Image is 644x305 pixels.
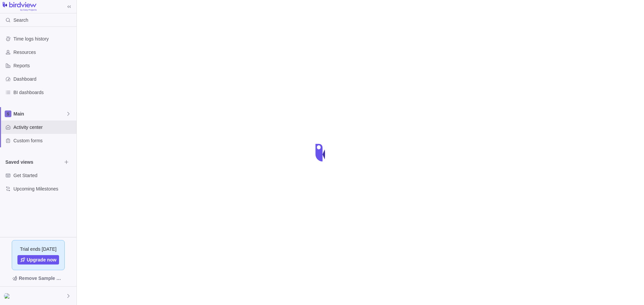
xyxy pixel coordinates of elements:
[20,246,57,252] span: Trial ends [DATE]
[13,124,74,131] span: Activity center
[5,159,62,165] span: Saved views
[62,157,71,167] span: Browse views
[13,137,74,144] span: Custom forms
[19,274,64,282] span: Remove Sample Data
[13,35,74,42] span: Time logs history
[27,256,57,263] span: Upgrade now
[13,185,74,192] span: Upcoming Milestones
[13,172,74,179] span: Get Started
[309,139,335,166] div: loading
[13,76,74,82] span: Dashboard
[4,293,12,299] img: Show
[17,255,59,264] a: Upgrade now
[13,49,74,56] span: Resources
[5,273,71,284] span: Remove Sample Data
[13,110,66,117] span: Main
[3,2,37,11] img: logo
[13,17,28,23] span: Search
[4,292,12,300] div: Suman Roy
[13,62,74,69] span: Reports
[13,89,74,96] span: BI dashboards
